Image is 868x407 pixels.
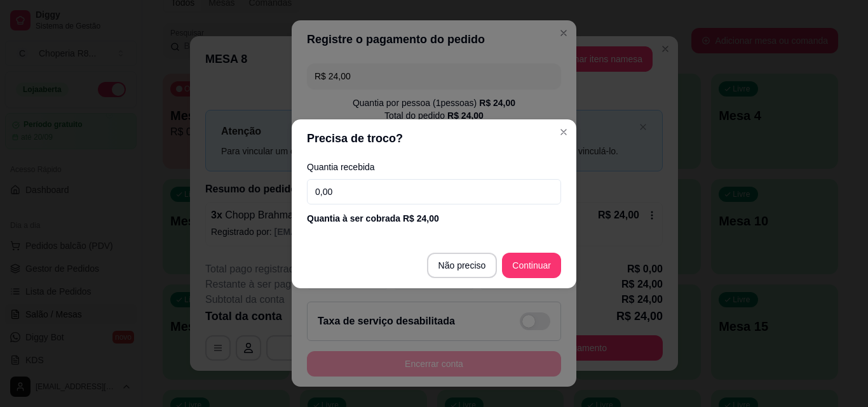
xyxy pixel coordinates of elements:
header: Precisa de troco? [292,119,576,157]
button: Continuar [502,253,561,278]
div: Quantia à ser cobrada R$ 24,00 [307,212,561,225]
button: Não preciso [427,253,498,278]
label: Quantia recebida [307,163,561,171]
button: Close [553,122,574,142]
